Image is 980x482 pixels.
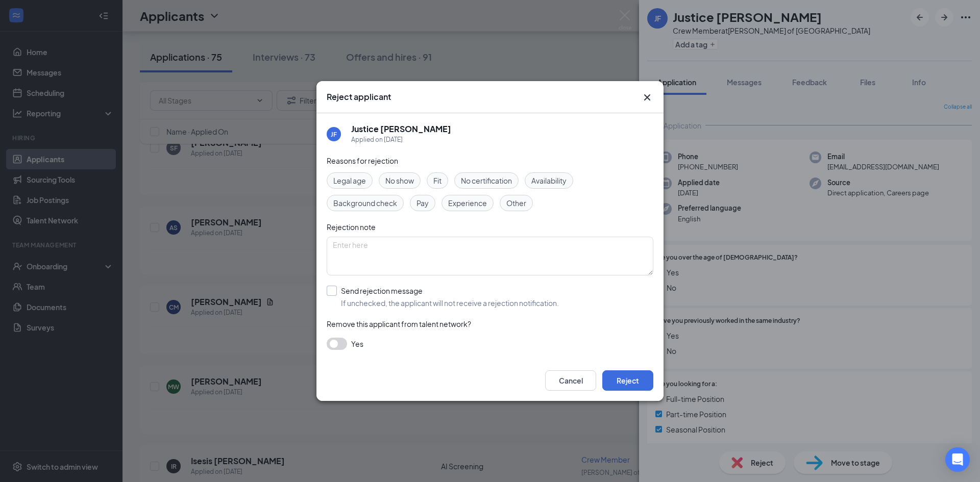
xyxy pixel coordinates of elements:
span: Fit [433,175,442,186]
div: Open Intercom Messenger [945,447,970,472]
svg: Cross [641,91,653,104]
span: No show [385,175,414,186]
span: Yes [351,338,363,350]
span: Experience [448,197,487,209]
h5: Justice [PERSON_NAME] [351,123,451,135]
span: Pay [416,197,429,209]
span: Other [506,197,526,209]
button: Close [641,91,653,104]
span: Legal age [333,175,366,186]
span: Remove this applicant from talent network? [327,319,471,328]
span: Availability [531,175,567,186]
h3: Reject applicant [327,91,391,103]
span: No certification [461,175,512,186]
div: JF [331,130,337,139]
span: Background check [333,197,397,209]
div: Applied on [DATE] [351,135,451,145]
span: Reasons for rejection [327,156,398,165]
button: Cancel [545,370,596,391]
span: Rejection note [327,222,376,232]
button: Reject [602,370,653,391]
